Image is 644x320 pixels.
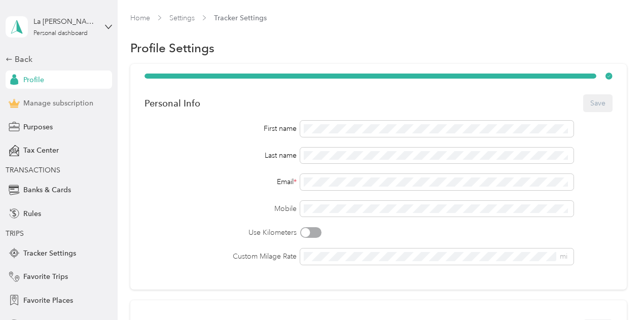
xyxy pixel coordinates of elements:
span: mi [560,252,567,261]
span: TRIPS [6,229,24,238]
div: Personal Info [145,98,200,109]
span: Tracker Settings [214,13,267,23]
span: Favorite Places [23,295,73,306]
div: La [PERSON_NAME] [33,16,97,27]
span: Manage subscription [23,98,93,109]
span: Favorite Trips [23,271,68,282]
span: Profile [23,75,44,85]
span: Purposes [23,122,53,132]
div: First name [145,123,297,134]
span: Tax Center [23,145,59,156]
iframe: Everlance-gr Chat Button Frame [587,263,644,320]
label: Mobile [145,203,297,214]
div: Back [6,53,107,65]
a: Settings [169,14,195,22]
div: Email [145,176,297,187]
label: Custom Milage Rate [145,251,297,262]
h1: Profile Settings [130,43,214,53]
span: Tracker Settings [23,248,76,259]
span: Banks & Cards [23,185,71,195]
span: Rules [23,208,41,219]
div: Last name [145,150,297,161]
label: Use Kilometers [145,227,297,238]
span: TRANSACTIONS [6,166,60,174]
div: Personal dashboard [33,30,88,37]
a: Home [130,14,150,22]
